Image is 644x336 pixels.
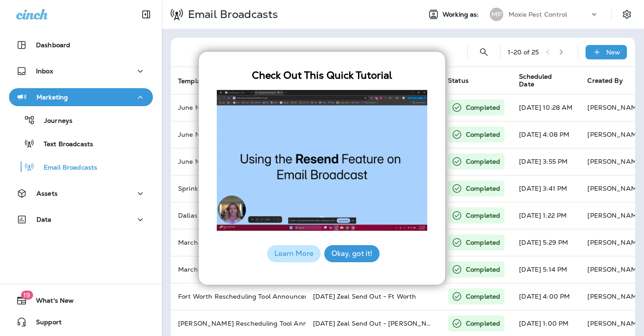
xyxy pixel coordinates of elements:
[587,266,643,273] p: [PERSON_NAME]
[587,158,643,165] p: [PERSON_NAME]
[587,293,643,300] p: [PERSON_NAME]
[36,94,68,101] p: Marketing
[508,49,539,56] div: 1 - 20 of 25
[313,292,416,300] span: May 2024 Zeal Send Out - Ft Worth
[466,184,500,193] p: Completed
[466,238,500,247] p: Completed
[466,319,500,328] p: Completed
[35,164,97,172] p: Email Broadcasts
[36,41,70,49] p: Dashboard
[512,202,580,229] td: [DATE] 1:22 PM
[587,320,643,327] p: [PERSON_NAME]
[606,49,620,56] p: New
[35,117,72,125] p: Journeys
[267,245,321,262] button: Learn More
[587,76,622,85] span: Created By
[178,104,299,111] p: June Mosquito Week
[178,131,299,138] p: June Mosquito Week
[178,320,299,327] p: Stafford Rescheduling Tool Announcement
[36,67,53,75] p: Inbox
[178,185,299,192] p: Sprinkler- Announcement
[587,185,643,192] p: [PERSON_NAME]
[35,140,93,149] p: Text Broadcasts
[466,157,500,166] p: Completed
[490,8,503,21] div: MP
[512,229,580,256] td: [DATE] 5:29 PM
[184,8,278,21] p: Email Broadcasts
[27,297,74,308] span: What's New
[509,11,568,18] p: Moxie Pest Control
[134,5,159,23] button: Collapse Sidebar
[178,239,299,246] p: March Email
[587,131,643,138] p: [PERSON_NAME]
[466,292,500,301] p: Completed
[178,212,299,219] p: Dallas Home Show E-blast 1
[36,216,52,223] p: Data
[512,256,580,283] td: [DATE] 5:14 PM
[178,158,299,165] p: June Mosquito Week
[217,70,427,81] h3: Check Out This Quick Tutorial
[21,291,33,300] span: 19
[36,190,58,197] p: Assets
[217,81,427,239] iframe: New Re-Send Feature on Email Broadcast
[587,104,643,111] p: [PERSON_NAME]
[27,318,62,329] span: Support
[313,319,444,327] span: May 2024 Zeal Send Out - Stafford
[587,212,643,219] p: [PERSON_NAME]
[324,245,380,262] button: Okay, got it!
[466,130,500,139] p: Completed
[443,11,481,18] span: Working as:
[512,121,580,148] td: [DATE] 4:08 PM
[178,266,299,273] p: March Email
[475,43,493,61] button: Search Email Broadcasts
[178,77,207,85] span: Template
[512,283,580,310] td: [DATE] 4:00 PM
[512,94,580,121] td: [DATE] 10:28 AM
[512,148,580,175] td: [DATE] 3:55 PM
[466,103,500,112] p: Completed
[178,293,299,300] p: Fort Worth Rescheduling Tool Announcement
[466,265,500,274] p: Completed
[587,239,643,246] p: [PERSON_NAME]
[519,73,565,88] span: Scheduled Date
[466,211,500,220] p: Completed
[619,6,635,22] button: Settings
[448,76,469,85] span: Status
[512,175,580,202] td: [DATE] 3:41 PM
